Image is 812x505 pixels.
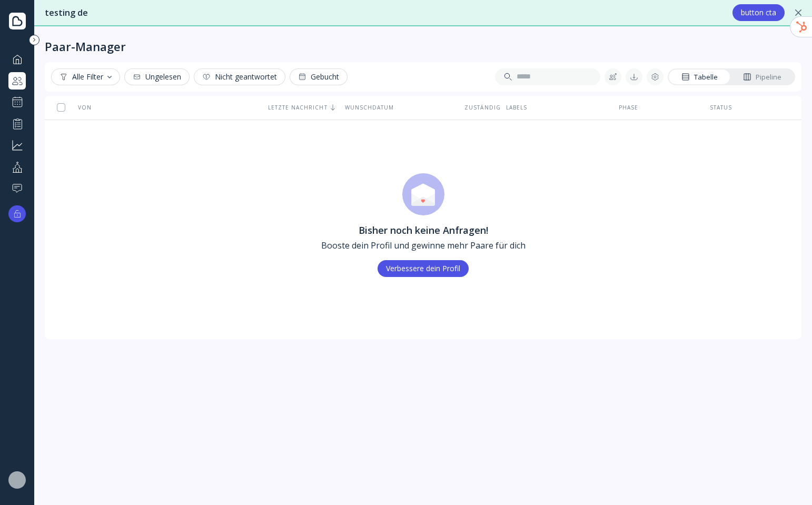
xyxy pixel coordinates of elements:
div: Letzte Nachricht [268,104,336,111]
div: Wunschdatum [345,104,459,111]
a: Geschäft ausbauen [8,136,26,154]
button: Upgrade-Optionen [8,205,26,222]
div: Verbessere dein Profil [386,264,460,273]
div: Phase [583,104,675,111]
div: Bisher noch keine Anfragen! [321,224,526,237]
div: button cta [741,8,776,17]
div: Von [53,104,92,111]
a: Ihr Profil [8,158,26,175]
div: Status [683,104,759,111]
div: Booste dein Profil und gewinne mehr Paare für dich [321,240,526,252]
button: Verbessere dein Profil [378,260,469,277]
div: Gebucht [298,73,339,81]
a: Performance [8,115,26,132]
div: Nicht geantwortet [202,73,277,81]
div: Paar-Manager [45,39,126,54]
a: Übersicht [8,51,26,68]
div: testing de [45,7,722,19]
button: Nicht geantwortet [194,68,285,85]
a: Besichtigungsplaner [8,94,26,111]
a: Paar-Manager [8,72,26,90]
div: Ungelesen [133,73,181,81]
div: Zuständig [468,104,498,111]
a: Hilfe & Unterstützung [8,180,26,197]
button: button cta [732,4,785,21]
div: Pipeline [743,72,781,82]
div: Labels [506,104,575,111]
button: Gebucht [290,68,348,85]
div: Tabelle [681,72,718,82]
button: Ungelesen [124,68,190,85]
